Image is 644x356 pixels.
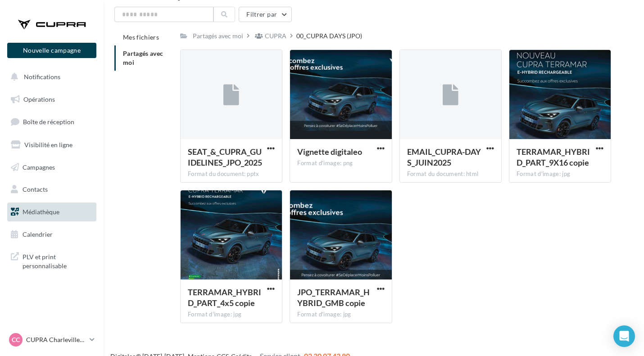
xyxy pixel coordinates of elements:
[296,32,362,41] div: 00_CUPRA DAYS (JPO)
[265,32,286,41] div: CUPRA
[5,90,98,109] a: Opérations
[5,225,98,244] a: Calendrier
[123,50,163,66] span: Partagés avec moi
[12,335,20,344] span: CC
[517,170,603,178] div: Format d'image: jpg
[188,311,275,319] div: Format d'image: jpg
[24,141,73,149] span: Visibilité en ligne
[23,251,93,270] span: PLV et print personnalisable
[5,247,98,274] a: PLV et print personnalisable
[297,311,384,319] div: Format d'image: jpg
[188,287,261,308] span: TERRAMAR_HYBRID_PART_4x5 copie
[7,331,96,348] a: CC CUPRA Charleville-[GEOGRAPHIC_DATA]
[407,147,481,167] span: EMAIL_CUPRA-DAYS_JUIN2025
[613,325,635,347] div: Open Intercom Messenger
[26,335,86,344] p: CUPRA Charleville-[GEOGRAPHIC_DATA]
[23,230,53,238] span: Calendrier
[5,203,98,221] a: Médiathèque
[23,185,48,193] span: Contacts
[297,147,362,157] span: Vignette digitaleo
[5,180,98,199] a: Contacts
[5,135,98,154] a: Visibilité en ligne
[5,158,98,177] a: Campagnes
[239,7,292,22] button: Filtrer par
[517,147,590,167] span: TERRAMAR_HYBRID_PART_9X16 copie
[407,170,494,178] div: Format du document: html
[7,43,96,58] button: Nouvelle campagne
[297,287,370,308] span: JPO_TERRAMAR_HYBRID_GMB copie
[193,32,243,41] div: Partagés avec moi
[188,147,262,167] span: SEAT_&_CUPRA_GUIDELINES_JPO_2025
[188,170,275,178] div: Format du document: pptx
[5,68,95,86] button: Notifications
[23,95,55,103] span: Opérations
[23,163,55,171] span: Campagnes
[5,112,98,131] a: Boîte de réception
[24,73,60,81] span: Notifications
[123,33,159,41] span: Mes fichiers
[23,118,74,126] span: Boîte de réception
[297,159,384,167] div: Format d'image: png
[23,208,59,216] span: Médiathèque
